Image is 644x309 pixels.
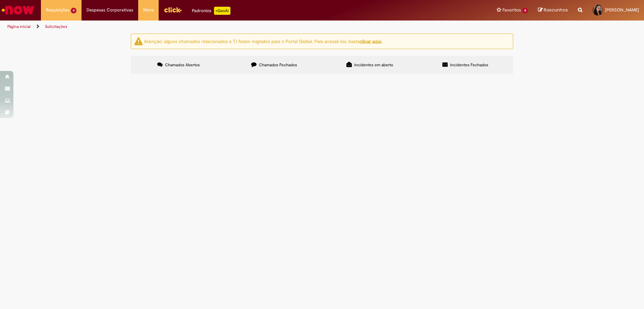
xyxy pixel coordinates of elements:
[605,7,639,13] span: [PERSON_NAME]
[360,38,382,44] a: clicar aqui.
[450,62,488,68] span: Incidentes Fechados
[259,62,297,68] span: Chamados Fechados
[192,7,230,15] div: Padroniza
[45,24,67,29] a: Solicitações
[71,8,76,13] span: 4
[538,7,568,13] a: Rascunhos
[354,62,393,68] span: Incidentes em aberto
[165,62,200,68] span: Chamados Abertos
[164,5,182,15] img: click_logo_yellow_360x200.png
[46,7,69,13] span: Requisições
[522,8,528,13] span: 4
[143,7,154,13] span: More
[5,21,424,33] ul: Trilhas de página
[7,24,31,29] a: Página inicial
[214,7,230,15] p: +GenAi
[87,7,133,13] span: Despesas Corporativas
[144,38,382,44] ng-bind-html: Atenção: alguns chamados relacionados a T.I foram migrados para o Portal Global. Para acessá-los,...
[1,3,35,17] img: ServiceNow
[544,7,568,13] span: Rascunhos
[502,7,521,13] span: Favoritos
